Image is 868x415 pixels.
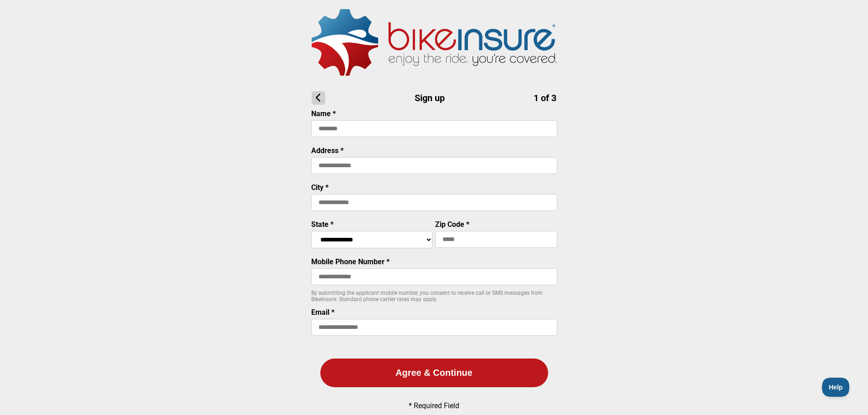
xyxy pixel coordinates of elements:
button: Agree & Continue [320,359,548,387]
iframe: Toggle Customer Support [822,378,850,397]
label: Address * [311,146,344,155]
span: 1 of 3 [534,92,556,103]
label: City * [311,183,329,192]
label: Mobile Phone Number * [311,257,390,266]
label: State * [311,220,334,229]
label: Zip Code * [435,220,469,229]
label: Email * [311,308,334,317]
p: * Required Field [409,401,459,410]
p: By submitting the applicant mobile number, you consent to receive call or SMS messages from BikeI... [311,290,557,302]
label: Name * [311,109,336,118]
h1: Sign up [312,91,556,105]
